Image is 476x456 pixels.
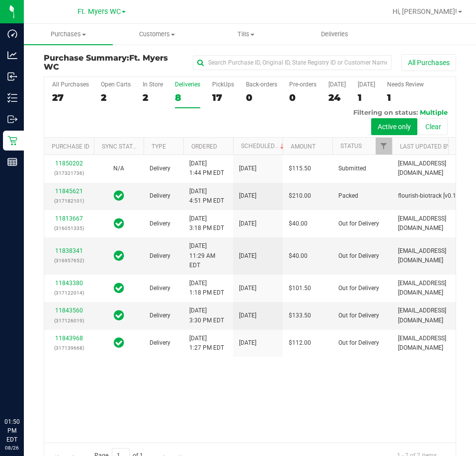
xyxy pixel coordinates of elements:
[114,308,124,322] span: In Sync
[376,138,392,154] a: Filter
[150,284,170,293] span: Delivery
[113,30,201,39] span: Customers
[150,219,170,228] span: Delivery
[401,54,456,71] button: All Purchases
[289,338,311,348] span: $112.00
[308,30,362,39] span: Deliveries
[113,164,124,173] button: N/A
[55,335,83,342] a: 11843968
[113,165,124,172] span: Not Applicable
[338,338,379,348] span: Out for Delivery
[78,7,121,16] span: Ft. Myers WC
[353,108,418,116] span: Filtering on status:
[150,191,170,201] span: Delivery
[289,251,308,261] span: $40.00
[212,92,234,103] div: 17
[52,92,89,103] div: 27
[102,143,140,150] a: Sync Status
[7,157,17,167] inline-svg: Reports
[338,191,358,201] span: Packed
[175,92,200,103] div: 8
[212,81,234,88] div: PickUps
[7,93,17,103] inline-svg: Inventory
[101,92,131,103] div: 2
[239,311,256,320] span: [DATE]
[50,256,88,265] p: (316957652)
[393,7,457,15] span: Hi, [PERSON_NAME]!
[289,164,311,173] span: $115.50
[239,219,256,228] span: [DATE]
[55,160,83,167] a: 11850202
[101,81,131,88] div: Open Carts
[371,118,417,135] button: Active only
[338,311,379,320] span: Out for Delivery
[338,251,379,261] span: Out for Delivery
[7,29,17,39] inline-svg: Dashboard
[246,81,277,88] div: Back-orders
[24,30,113,39] span: Purchases
[50,168,88,178] p: (317321736)
[419,118,448,135] button: Clear
[7,72,17,81] inline-svg: Inbound
[150,251,170,261] span: Delivery
[289,284,311,293] span: $101.50
[189,159,224,178] span: [DATE] 1:44 PM EDT
[338,284,379,293] span: Out for Delivery
[52,81,89,88] div: All Purchases
[202,30,290,39] span: Tills
[420,108,448,116] span: Multiple
[358,92,375,103] div: 1
[4,417,19,444] p: 01:50 PM EDT
[189,334,224,353] span: [DATE] 1:27 PM EDT
[114,281,124,295] span: In Sync
[193,55,392,70] input: Search Purchase ID, Original ID, State Registry ID or Customer Name...
[340,143,362,150] a: Status
[55,188,83,195] a: 11845621
[289,219,308,228] span: $40.00
[7,50,17,60] inline-svg: Analytics
[328,81,346,88] div: [DATE]
[189,187,224,206] span: [DATE] 4:51 PM EDT
[175,81,200,88] div: Deliveries
[239,338,256,348] span: [DATE]
[338,164,366,173] span: Submitted
[239,191,256,201] span: [DATE]
[7,114,17,124] inline-svg: Outbound
[239,284,256,293] span: [DATE]
[29,375,41,387] iframe: Resource center unread badge
[50,316,88,325] p: (317126019)
[44,54,181,71] h3: Purchase Summary:
[289,92,317,103] div: 0
[290,24,379,45] a: Deliveries
[50,196,88,206] p: (317182101)
[189,214,224,233] span: [DATE] 3:18 PM EDT
[113,24,202,45] a: Customers
[114,217,124,230] span: In Sync
[201,24,290,45] a: Tills
[150,338,170,348] span: Delivery
[143,92,163,103] div: 2
[189,241,227,270] span: [DATE] 11:29 AM EDT
[398,191,463,201] span: flourish-biotrack [v0.1.0]
[241,143,286,150] a: Scheduled
[55,307,83,314] a: 11843560
[55,215,83,222] a: 11813667
[24,24,113,45] a: Purchases
[55,247,83,254] a: 11838341
[50,343,88,353] p: (317139668)
[114,189,124,203] span: In Sync
[52,143,89,150] a: Purchase ID
[387,81,424,88] div: Needs Review
[4,444,19,452] p: 08/26
[358,81,375,88] div: [DATE]
[387,92,424,103] div: 1
[289,81,317,88] div: Pre-orders
[189,279,224,298] span: [DATE] 1:18 PM EDT
[289,311,311,320] span: $133.50
[239,164,256,173] span: [DATE]
[143,81,163,88] div: In Store
[50,288,88,298] p: (317122014)
[150,164,170,173] span: Delivery
[246,92,277,103] div: 0
[50,224,88,233] p: (316051335)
